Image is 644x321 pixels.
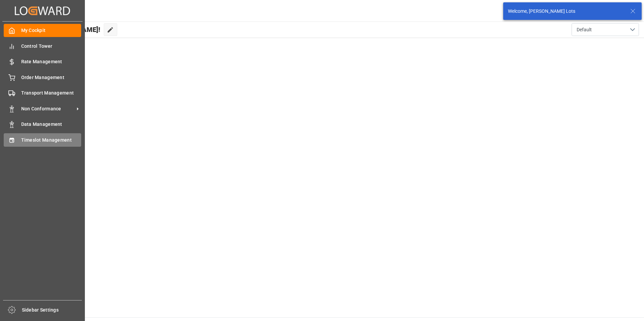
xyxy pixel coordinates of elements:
[577,26,592,33] span: Default
[21,43,82,50] span: Control Tower
[21,58,82,65] span: Rate Management
[21,121,82,128] span: Data Management
[21,27,82,34] span: My Cockpit
[572,23,639,36] button: open menu
[508,8,624,15] div: Welcome, [PERSON_NAME] Lots
[4,39,81,52] a: Control Tower
[4,133,81,146] a: Timeslot Management
[4,71,81,84] a: Order Management
[21,137,82,144] span: Timeslot Management
[21,105,74,112] span: Non Conformance
[21,74,82,81] span: Order Management
[21,90,82,97] span: Transport Management
[22,307,82,314] span: Sidebar Settings
[28,23,100,36] span: Hello [PERSON_NAME]!
[4,55,81,68] a: Rate Management
[4,86,81,100] a: Transport Management
[4,118,81,131] a: Data Management
[4,24,81,37] a: My Cockpit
